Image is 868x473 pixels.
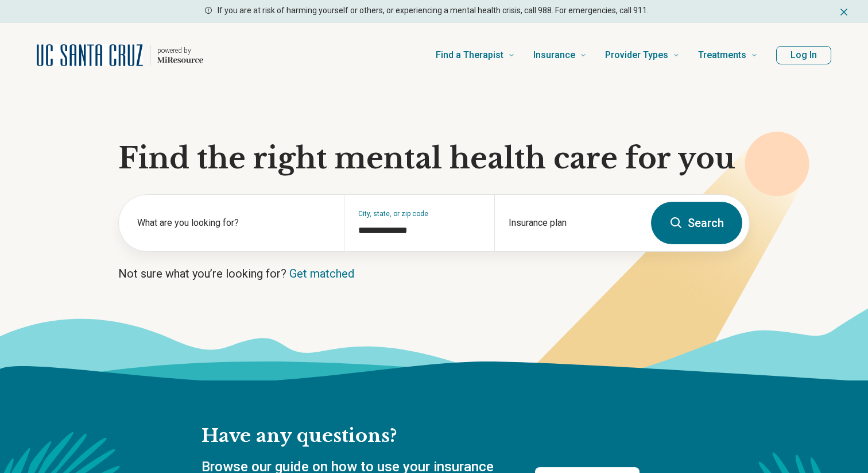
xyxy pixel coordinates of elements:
[118,141,750,176] h1: Find the right mental health care for you
[838,5,850,18] button: Dismiss
[605,47,668,63] span: Provider Types
[218,5,649,17] p: If you are at risk of harming yourself or others, or experiencing a mental health crisis, call 98...
[137,216,330,230] label: What are you looking for?
[289,267,354,280] a: Get matched
[698,32,758,78] a: Treatments
[201,424,640,448] h2: Have any questions?
[651,202,742,244] button: Search
[436,32,515,78] a: Find a Therapist
[37,37,203,74] a: Home page
[118,266,750,282] p: Not sure what you’re looking for?
[436,47,503,63] span: Find a Therapist
[776,46,831,64] button: Log In
[698,47,746,63] span: Treatments
[533,32,587,78] a: Insurance
[533,47,575,63] span: Insurance
[157,46,203,55] p: powered by
[605,32,680,78] a: Provider Types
